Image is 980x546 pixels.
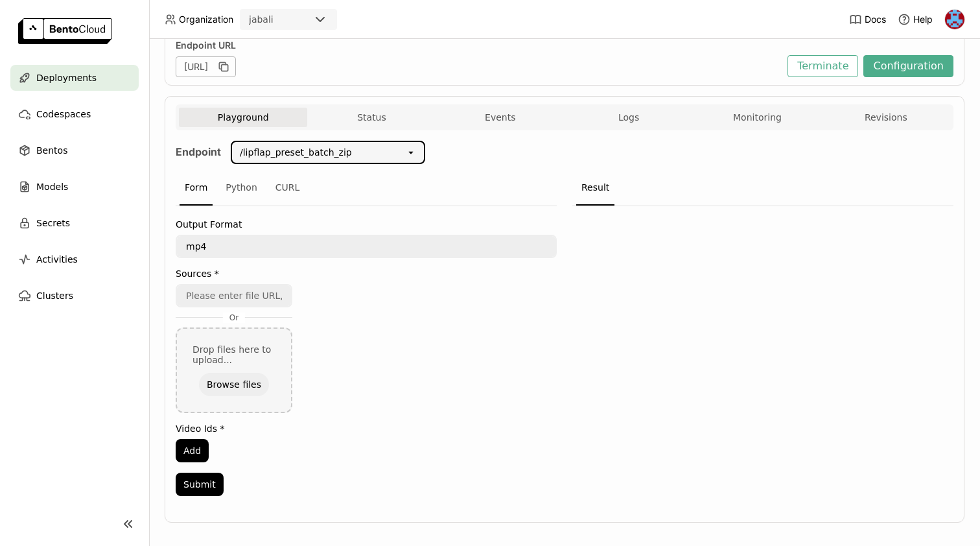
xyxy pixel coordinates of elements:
textarea: mp4 [177,236,555,257]
label: Sources * [176,268,557,279]
button: Terminate [787,55,858,77]
div: Form [180,171,213,206]
span: Codespaces [36,106,91,122]
span: Organization [179,14,233,25]
a: Models [10,174,139,200]
label: Video Ids * [176,423,557,434]
button: Playground [179,108,307,127]
input: Selected jabali. [275,14,276,27]
a: Secrets [10,210,139,236]
span: Clusters [36,288,73,303]
strong: Endpoint [176,145,221,158]
span: Models [36,179,68,195]
a: Activities [10,246,139,272]
span: Help [913,14,933,25]
span: Docs [865,14,886,25]
a: Codespaces [10,101,139,127]
button: Events [436,108,565,127]
div: /lipflap_preset_batch_zip [240,146,352,159]
div: Python [220,171,262,206]
div: CURL [270,171,305,206]
button: Revisions [822,108,950,127]
button: Status [307,108,436,127]
button: Add [176,439,209,462]
div: Result [576,171,614,206]
span: Activities [36,252,78,267]
span: Or [223,313,245,323]
span: Bentos [36,143,67,158]
div: Drop files here to upload... [192,344,275,365]
a: Clusters [10,283,139,309]
label: Output Format [176,219,557,230]
input: Please enter file URL, for example: https://example.com/file_url [177,285,291,306]
div: [URL] [176,56,236,77]
button: Monitoring [693,108,821,127]
span: Deployments [36,70,97,86]
img: Sasha Azad [945,10,964,29]
div: jabali [249,13,274,26]
button: Browse files [199,373,269,396]
svg: open [406,147,416,158]
div: Help [898,13,933,26]
img: logo [18,18,112,44]
button: Configuration [863,55,953,77]
a: Deployments [10,65,139,91]
button: Submit [176,473,224,496]
a: Docs [849,13,886,26]
span: Logs [618,112,639,123]
span: Secrets [36,215,70,231]
div: Endpoint URL [176,40,781,51]
a: Bentos [10,137,139,163]
input: Selected /lipflap_preset_batch_zip. [353,146,355,159]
